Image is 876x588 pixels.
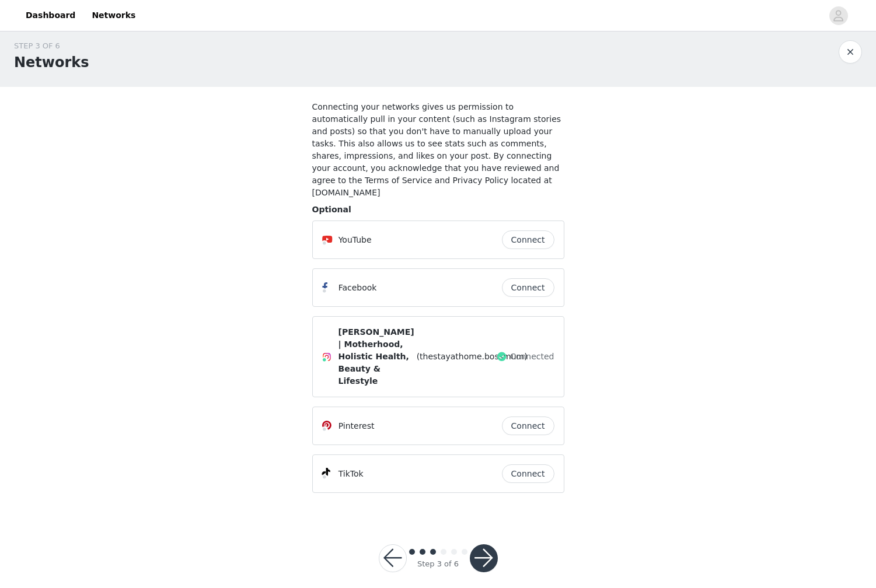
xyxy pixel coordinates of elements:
button: Connect [502,464,554,483]
img: Instagram Icon [322,352,331,362]
button: Connect [502,416,554,435]
a: Networks [85,2,142,29]
span: Optional [312,205,351,214]
button: Connect [502,230,554,249]
p: TikTok [338,468,364,480]
p: YouTube [338,234,372,246]
div: Step 3 of 6 [417,558,459,570]
p: Facebook [338,282,377,294]
span: (thestayathome.bossmum) [417,351,528,363]
div: STEP 3 OF 6 [14,40,89,52]
span: [PERSON_NAME] | Motherhood, Holistic Health, Beauty & Lifestyle [338,326,414,387]
h1: Networks [14,52,89,73]
h4: Connecting your networks gives us permission to automatically pull in your content (such as Insta... [312,101,564,199]
p: Pinterest [338,420,375,432]
a: Dashboard [19,2,82,29]
button: Connect [502,278,554,297]
div: avatar [833,6,844,25]
span: Connected [510,351,554,363]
